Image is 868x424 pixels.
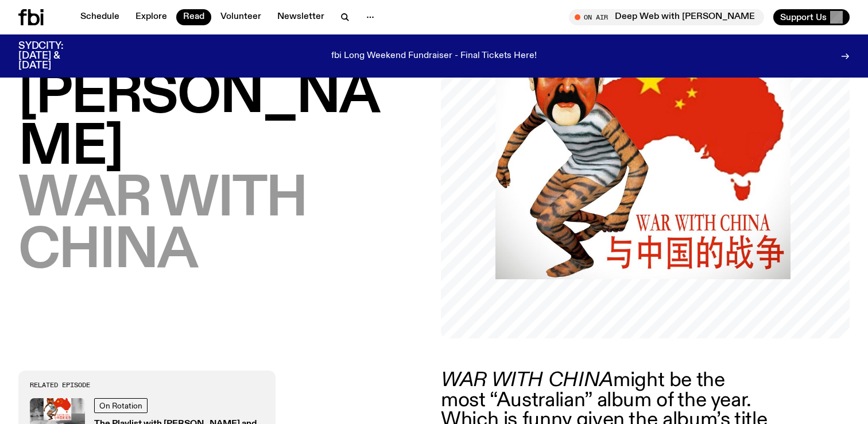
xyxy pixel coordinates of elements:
[129,9,174,25] a: Explore
[30,382,264,388] h3: Related Episode
[73,9,126,25] a: Schedule
[780,12,827,22] span: Support Us
[18,171,307,280] span: WAR WITH CHINA
[176,9,211,25] a: Read
[214,9,268,25] a: Volunteer
[270,9,331,25] a: Newsletter
[569,9,764,25] button: On AirDeep Web with [PERSON_NAME]
[441,370,613,391] em: WAR WITH CHINA
[331,51,537,61] p: fbi Long Weekend Fundraiser - Final Tickets Here!
[18,41,92,71] h3: SYDCITY: [DATE] & [DATE]
[773,9,850,25] button: Support Us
